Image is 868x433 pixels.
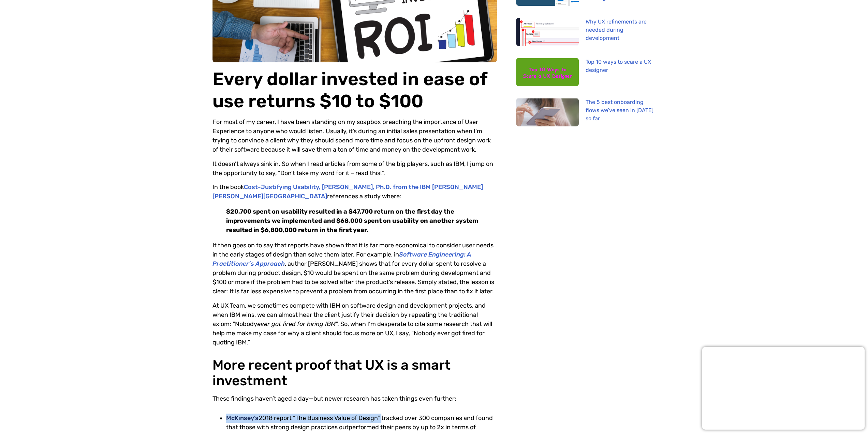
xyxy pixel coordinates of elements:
span: , “Nobody ever got fired for quoting IBM.” [212,329,485,346]
span: Subscribe to UX Team newsletter. [9,95,265,101]
span: Last Name [134,0,158,6]
i: ever got fired [257,320,296,328]
p: In the book references a study where: [212,183,497,201]
input: Subscribe to UX Team newsletter. [2,96,6,100]
p: At UX Team, we sometimes compete with IBM on software design and development projects, and when I... [212,301,497,347]
em: for hiring IBM [297,320,336,328]
a: Cost-Justifying Usability, [PERSON_NAME], Ph.D. from the IBM [PERSON_NAME] [PERSON_NAME][GEOGRAPH... [212,183,483,200]
iframe: Popup CTA [702,347,865,430]
a: Top 10 ways to scare a UX designer [586,59,651,73]
p: These findings haven’t aged a day—but newer research has taken things even further: [212,394,497,403]
a: McKinsey’s [226,414,259,422]
a: Why UX refinements are needed during development [586,18,647,41]
h2: More recent proof that UX is a smart investment [212,357,497,389]
strong: $20,700 spent on usability resulted in a $47,700 return on the first day the improvements we impl... [226,208,478,234]
p: For most of my career, I have been standing on my soapbox preaching the importance of User Experi... [212,118,497,154]
p: It then goes on to say that reports have shown that it is far more economical to consider user ne... [212,241,497,296]
div: It doesn’t always sink in. So when I read articles from some of the big players, such as IBM, I j... [212,118,497,352]
h1: Every dollar invested in ease of use returns $10 to $100 [212,68,497,112]
a: The 5 best onboarding flows we’ve seen in [DATE] so far [586,99,653,122]
img: table showing the errors on design [506,18,588,46]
